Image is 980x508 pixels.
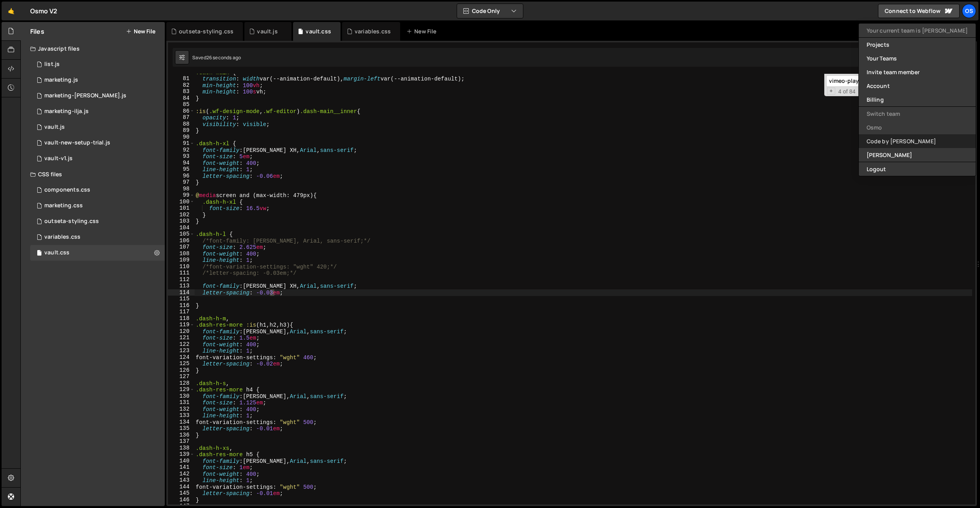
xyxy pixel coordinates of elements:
[168,373,195,380] div: 127
[168,438,195,445] div: 137
[168,360,195,367] div: 125
[168,114,195,121] div: 87
[962,4,976,18] a: Os
[44,155,73,162] div: vault-v1.js
[179,27,233,35] div: outseta-styling.css
[44,218,99,225] div: outseta-styling.css
[168,88,195,95] div: 83
[168,471,195,477] div: 142
[168,399,195,406] div: 131
[168,166,195,173] div: 95
[168,95,195,102] div: 84
[168,419,195,426] div: 134
[859,65,976,79] a: Invite team member
[30,182,165,198] div: 16596/45511.css
[859,148,976,162] a: [PERSON_NAME]
[30,214,165,229] div: 16596/45156.css
[859,79,976,93] a: Account
[168,464,195,471] div: 141
[30,245,165,261] div: 16596/45153.css
[168,354,195,361] div: 124
[168,445,195,451] div: 138
[21,41,165,57] div: Javascript files
[859,93,976,106] a: Billing
[168,309,195,315] div: 117
[168,244,195,250] div: 107
[168,127,195,134] div: 89
[168,205,195,212] div: 101
[168,477,195,484] div: 143
[44,124,65,131] div: vault.js
[168,490,195,497] div: 145
[168,192,195,199] div: 99
[168,406,195,413] div: 132
[827,88,835,95] span: Toggle Replace mode
[878,4,960,18] a: Connect to Webflow
[859,162,976,176] button: Logout
[44,108,89,115] div: marketing-ilja.js
[168,173,195,179] div: 96
[168,140,195,147] div: 91
[168,179,195,186] div: 97
[30,104,165,119] div: 16596/45423.js
[168,263,195,270] div: 110
[30,151,165,166] div: 16596/45132.js
[168,296,195,302] div: 115
[168,328,195,335] div: 120
[168,218,195,225] div: 103
[406,27,439,35] div: New File
[168,497,195,503] div: 146
[168,412,195,419] div: 133
[168,199,195,205] div: 100
[44,139,110,146] div: vault-new-setup-trial.js
[168,238,195,244] div: 106
[168,386,195,393] div: 129
[168,347,195,354] div: 123
[168,250,195,257] div: 108
[355,27,391,35] div: variables.css
[2,2,21,20] a: 🤙
[168,432,195,439] div: 136
[168,75,195,82] div: 81
[168,153,195,160] div: 93
[44,234,80,241] div: variables.css
[168,302,195,309] div: 116
[257,27,277,35] div: vault.js
[457,4,523,18] button: Code Only
[206,54,241,61] div: 26 seconds ago
[21,166,165,182] div: CSS files
[30,135,165,151] div: 16596/45152.js
[168,147,195,153] div: 92
[168,322,195,328] div: 119
[168,425,195,432] div: 135
[168,451,195,458] div: 139
[30,198,165,214] div: 16596/45446.css
[859,134,976,148] a: Code by [PERSON_NAME]
[168,380,195,387] div: 128
[30,88,165,104] div: 16596/45424.js
[859,38,976,51] a: Projects
[168,484,195,490] div: 144
[168,341,195,348] div: 122
[168,225,195,231] div: 104
[30,6,57,16] div: Osmo V2
[168,160,195,166] div: 94
[44,202,83,209] div: marketing.css
[44,249,69,256] div: vault.css
[168,231,195,238] div: 105
[168,276,195,283] div: 112
[30,72,165,88] div: 16596/45422.js
[826,75,925,87] input: Search for
[44,92,126,99] div: marketing-[PERSON_NAME].js
[168,212,195,218] div: 102
[168,101,195,108] div: 85
[30,27,44,36] h2: Files
[126,28,155,35] button: New File
[835,88,859,95] span: 4 of 84
[859,51,976,65] a: Your Teams
[168,108,195,115] div: 86
[44,77,78,84] div: marketing.js
[168,186,195,192] div: 98
[30,57,165,72] div: 16596/45151.js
